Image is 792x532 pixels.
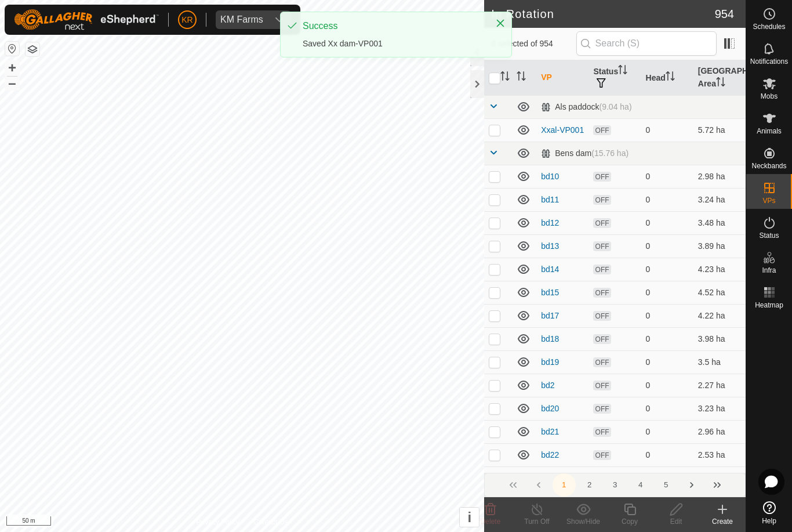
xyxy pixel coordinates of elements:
[641,281,693,304] td: 0
[693,466,746,490] td: 2.77 ha
[593,288,611,298] span: OFF
[715,5,734,23] span: 954
[541,288,559,297] a: bd15
[514,516,560,527] div: Turn Off
[641,397,693,420] td: 0
[560,516,606,527] div: Show/Hide
[593,172,611,182] span: OFF
[491,7,714,21] h2: In Rotation
[746,497,792,529] a: Help
[541,265,559,274] a: bd14
[541,404,559,413] a: bd20
[666,73,675,82] p-sorticon: Activate to sort
[757,128,782,135] span: Animals
[693,420,746,443] td: 2.96 ha
[693,211,746,234] td: 3.48 ha
[593,241,611,251] span: OFF
[491,38,576,50] span: 0 selected of 954
[593,427,611,437] span: OFF
[467,509,471,525] span: i
[762,197,775,204] span: VPs
[500,73,510,82] p-sorticon: Activate to sort
[591,149,628,158] span: (15.76 ha)
[5,42,19,56] button: Reset Map
[593,125,611,135] span: OFF
[641,443,693,466] td: 0
[641,258,693,281] td: 0
[517,73,526,82] p-sorticon: Activate to sort
[761,93,778,100] span: Mobs
[541,311,559,320] a: bd17
[693,165,746,188] td: 2.98 ha
[492,15,508,31] button: Close
[693,443,746,466] td: 2.53 ha
[593,404,611,414] span: OFF
[693,258,746,281] td: 4.23 ha
[716,79,725,88] p-sorticon: Activate to sort
[600,102,632,111] span: (9.04 ha)
[593,311,611,321] span: OFF
[593,218,611,228] span: OFF
[541,334,559,343] a: bd18
[641,420,693,443] td: 0
[5,61,19,75] button: +
[641,234,693,258] td: 0
[655,473,678,497] button: 5
[576,31,717,56] input: Search (S)
[693,188,746,211] td: 3.24 ha
[693,118,746,142] td: 5.72 ha
[593,357,611,367] span: OFF
[593,195,611,205] span: OFF
[604,473,627,497] button: 3
[553,473,576,497] button: 1
[751,162,786,169] span: Neckbands
[588,60,641,96] th: Status
[750,58,788,65] span: Notifications
[762,267,776,274] span: Infra
[693,350,746,374] td: 3.5 ha
[759,232,779,239] span: Status
[693,374,746,397] td: 2.27 ha
[253,517,288,527] a: Contact Us
[541,149,628,158] div: Bens dam
[541,172,559,181] a: bd10
[641,118,693,142] td: 0
[181,14,192,26] span: KR
[693,60,746,96] th: [GEOGRAPHIC_DATA] Area
[693,281,746,304] td: 4.52 ha
[606,516,653,527] div: Copy
[693,304,746,327] td: 4.22 ha
[618,67,627,76] p-sorticon: Activate to sort
[481,517,501,526] span: Delete
[641,60,693,96] th: Head
[541,125,584,135] a: Xxal-VP001
[629,473,652,497] button: 4
[541,195,559,204] a: bd11
[680,473,703,497] button: Next Page
[593,381,611,390] span: OFF
[641,304,693,327] td: 0
[641,211,693,234] td: 0
[641,188,693,211] td: 0
[706,473,729,497] button: Last Page
[641,350,693,374] td: 0
[541,102,631,112] div: Als paddock
[693,234,746,258] td: 3.89 ha
[541,381,554,390] a: bd2
[26,42,39,56] button: Map Layers
[753,23,785,30] span: Schedules
[755,302,783,309] span: Heatmap
[593,265,611,274] span: OFF
[541,218,559,227] a: bd12
[593,450,611,460] span: OFF
[693,327,746,350] td: 3.98 ha
[693,397,746,420] td: 3.23 ha
[5,76,19,90] button: –
[541,241,559,251] a: bd13
[536,60,588,96] th: VP
[578,473,601,497] button: 2
[268,10,291,29] div: dropdown trigger
[641,327,693,350] td: 0
[699,516,746,527] div: Create
[216,10,268,29] span: KM Farms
